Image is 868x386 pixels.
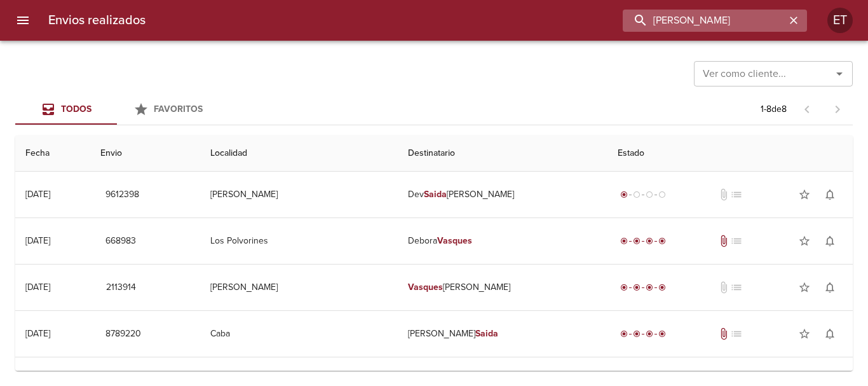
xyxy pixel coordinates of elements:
[633,284,641,291] span: radio_button_checked
[824,281,836,294] span: notifications_none
[618,281,668,294] div: Entregado
[620,191,628,198] span: radio_button_checked
[398,311,607,357] td: [PERSON_NAME]
[100,276,141,300] button: 2113914
[424,189,447,200] em: Saida
[633,191,641,198] span: radio_button_unchecked
[827,8,853,33] div: ET
[15,135,90,172] th: Fecha
[658,237,666,245] span: radio_button_checked
[658,191,666,198] span: radio_button_unchecked
[792,321,817,347] button: Agregar a favoritos
[398,218,607,264] td: Debora
[658,284,666,291] span: radio_button_checked
[817,182,843,207] button: Activar notificaciones
[200,135,398,172] th: Localidad
[730,327,743,340] span: No tiene pedido asociado
[817,228,843,254] button: Activar notificaciones
[398,265,607,310] td: [PERSON_NAME]
[105,326,141,342] span: 8789220
[798,281,811,294] span: star_border
[200,311,398,357] td: Caba
[200,265,398,310] td: [PERSON_NAME]
[831,65,848,83] button: Abrir
[25,235,50,246] div: [DATE]
[730,188,743,201] span: No tiene pedido asociado
[475,328,498,339] em: Saida
[792,275,817,300] button: Agregar a favoritos
[105,280,136,296] span: 2113914
[798,188,811,201] span: star_border
[817,321,843,347] button: Activar notificaciones
[25,282,50,293] div: [DATE]
[633,237,641,245] span: radio_button_checked
[90,135,200,172] th: Envio
[817,275,843,300] button: Activar notificaciones
[620,284,628,291] span: radio_button_checked
[717,235,730,247] span: Tiene documentos adjuntos
[100,230,141,253] button: 668983
[658,330,666,338] span: radio_button_checked
[618,235,668,247] div: Entregado
[105,187,139,203] span: 9612398
[607,135,853,172] th: Estado
[646,237,653,245] span: radio_button_checked
[822,94,853,125] span: Pagina siguiente
[792,182,817,207] button: Agregar a favoritos
[798,327,811,340] span: star_border
[646,330,653,338] span: radio_button_checked
[623,10,785,32] input: buscar
[25,189,50,200] div: [DATE]
[15,94,219,125] div: Tabs Envios
[25,328,50,339] div: [DATE]
[730,281,743,294] span: No tiene pedido asociado
[646,191,653,198] span: radio_button_unchecked
[618,327,668,340] div: Entregado
[717,327,730,340] span: Tiene documentos adjuntos
[100,322,146,346] button: 8789220
[646,284,653,291] span: radio_button_checked
[633,330,641,338] span: radio_button_checked
[798,235,811,247] span: star_border
[824,235,836,247] span: notifications_none
[620,330,628,338] span: radio_button_checked
[824,327,836,340] span: notifications_none
[8,5,38,36] button: menu
[618,188,668,201] div: Generado
[792,228,817,254] button: Agregar a favoritos
[200,172,398,217] td: [PERSON_NAME]
[154,104,203,114] span: Favoritos
[761,103,787,116] p: 1 - 8 de 8
[48,10,146,31] h6: Envios realizados
[792,102,822,115] span: Pagina anterior
[437,235,472,246] em: Vasques
[100,183,144,207] button: 9612398
[105,233,136,249] span: 668983
[398,135,607,172] th: Destinatario
[730,235,743,247] span: No tiene pedido asociado
[620,237,628,245] span: radio_button_checked
[408,282,443,293] em: Vasques
[61,104,92,114] span: Todos
[824,188,836,201] span: notifications_none
[717,281,730,294] span: No tiene documentos adjuntos
[717,188,730,201] span: No tiene documentos adjuntos
[398,172,607,217] td: Dev [PERSON_NAME]
[200,218,398,264] td: Los Polvorines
